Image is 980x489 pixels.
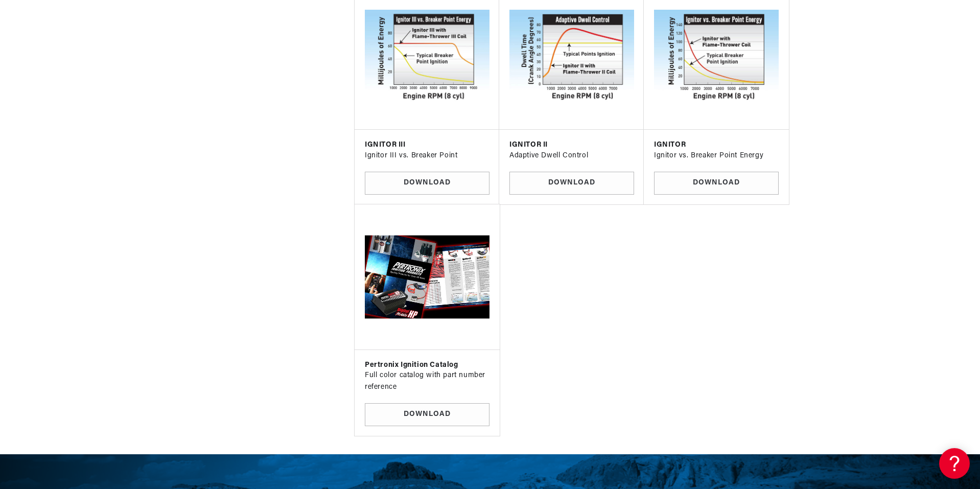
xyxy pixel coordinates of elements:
h3: IGNITOR [654,140,779,150]
a: Download [365,172,489,195]
a: Download [654,172,779,195]
h3: IGNITOR III [365,140,489,150]
a: Download [509,172,634,195]
h3: Pertronix Ignition Catalog [365,360,489,370]
p: Full color catalog with part number reference [365,370,489,393]
p: Ignitor III vs. Breaker Point [365,150,489,161]
a: Download [365,403,489,426]
h3: IGNITOR II [509,140,634,150]
img: Pertronix Ignition Catalog [363,213,491,341]
p: Ignitor vs. Breaker Point Energy [654,150,779,161]
p: Adaptive Dwell Control [509,150,634,161]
